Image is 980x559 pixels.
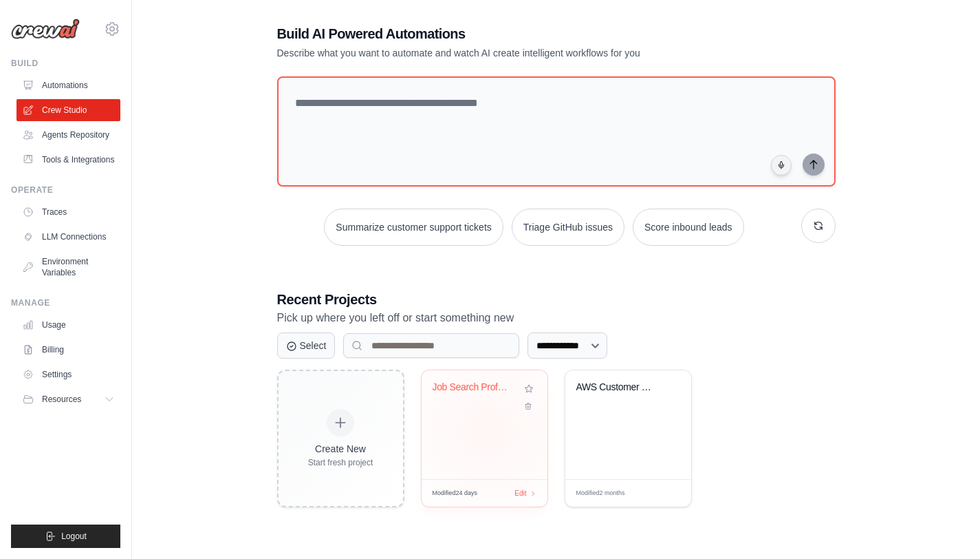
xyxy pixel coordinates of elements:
a: Crew Studio [17,99,120,121]
img: Logo [11,19,80,39]
div: Create New [308,442,373,456]
a: Automations [17,74,120,96]
span: Logout [61,531,87,542]
span: Edit [658,488,670,498]
span: Modified 2 months [576,489,625,498]
p: Pick up where you left off or start something new [277,309,836,327]
a: Billing [17,339,120,361]
button: Select [277,333,336,359]
a: Settings [17,363,120,386]
p: Describe what you want to automate and watch AI create intelligent workflows for you [277,46,739,60]
button: Click to speak your automation idea [771,155,792,176]
a: Usage [17,314,120,336]
div: Start fresh project [308,457,373,468]
a: Agents Repository [17,124,120,146]
button: Add to favorites [521,381,536,397]
div: Build [11,58,120,69]
a: LLM Connections [17,226,120,248]
div: AWS Customer Recommendation Engine [576,381,660,394]
button: Get new suggestions [801,209,836,243]
span: Modified 24 days [433,489,478,498]
button: Triage GitHub issues [512,209,624,246]
button: Logout [11,525,120,548]
div: Operate [11,184,120,196]
span: Resources [42,394,81,405]
a: Tools & Integrations [17,149,120,171]
div: Job Search Professional Research Automation [433,381,516,394]
div: Manage [11,297,120,308]
button: Delete project [521,399,536,413]
h3: Recent Projects [277,290,836,309]
button: Summarize customer support tickets [324,209,503,246]
h1: Build AI Powered Automations [277,24,739,43]
a: Environment Variables [17,251,120,284]
button: Resources [17,388,120,410]
a: Traces [17,201,120,223]
span: Edit [514,488,526,498]
button: Score inbound leads [633,209,744,246]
